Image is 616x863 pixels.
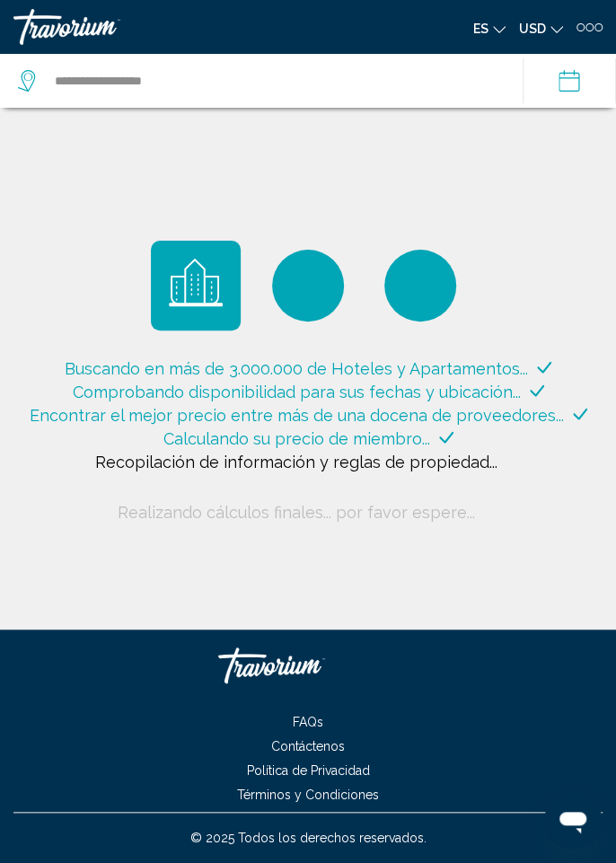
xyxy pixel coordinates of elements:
[247,763,370,778] span: Política de Privacidad
[229,763,388,778] a: Política de Privacidad
[473,15,506,41] button: Change language
[519,15,563,41] button: Change currency
[253,739,363,753] a: Contáctenos
[275,715,341,729] a: FAQs
[219,788,397,802] a: Términos y Condiciones
[544,791,602,849] iframe: Botón para iniciar la ventana de mensajería
[218,638,398,692] a: Travorium
[293,715,323,729] span: FAQs
[30,406,564,425] span: Encontrar el mejor precio entre más de una docena de proveedores...
[190,831,427,845] span: © 2025 Todos los derechos reservados.
[237,788,379,802] span: Términos y Condiciones
[473,22,488,36] span: es
[65,359,528,378] span: Buscando en más de 3.000.000 de Hoteles y Apartamentos...
[163,429,430,448] span: Calculando su precio de miembro...
[118,503,475,522] span: Realizando cálculos finales... por favor espere...
[271,739,345,753] span: Contáctenos
[519,22,546,36] span: USD
[95,453,497,471] span: Recopilación de información y reglas de propiedad...
[523,54,616,108] button: Check-in date: Sep 23, 2025 Check-out date: Sep 26, 2025
[13,9,299,45] a: Travorium
[73,383,521,401] span: Comprobando disponibilidad para sus fechas y ubicación...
